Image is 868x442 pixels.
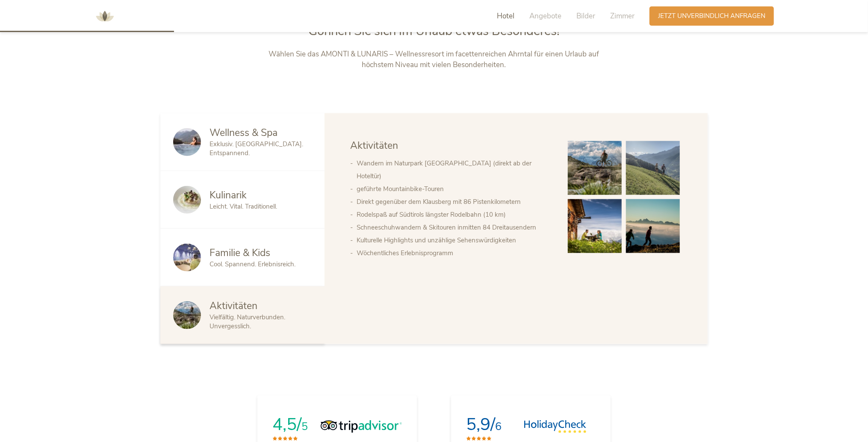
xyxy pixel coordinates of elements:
[497,11,514,21] span: Hotel
[357,247,551,259] li: Wöchentliches Erlebnisprogramm
[210,126,278,139] span: Wellness & Spa
[357,157,551,183] li: Wandern im Naturpark [GEOGRAPHIC_DATA] (direkt ab der Hoteltür)
[210,260,295,268] span: Cool. Spannend. Erlebnisreich.
[92,3,118,29] img: AMONTI & LUNARIS Wellnessresort
[466,413,495,436] span: 5,9/
[357,195,551,208] li: Direkt gegenüber dem Klausberg mit 86 Pistenkilometern
[357,221,551,234] li: Schneeschuhwandern & Skitouren inmitten 84 Dreitausendern
[301,419,308,434] span: 5
[350,139,398,152] span: Aktivitäten
[524,420,587,433] img: HolidayCheck
[357,234,551,247] li: Kulturelle Highlights und unzählige Sehenswürdigkeiten
[529,11,561,21] span: Angebote
[210,313,285,330] span: Vielfältig. Naturverbunden. Unvergesslich.
[210,299,257,312] span: Aktivitäten
[576,11,595,21] span: Bilder
[210,140,303,157] span: Exklusiv. [GEOGRAPHIC_DATA]. Entspannend.
[210,202,277,211] span: Leicht. Vital. Traditionell.
[210,246,270,259] span: Familie & Kids
[256,49,613,71] p: Wählen Sie das AMONTI & LUNARIS – Wellnessresort im facettenreichen Ahrntal für einen Urlaub auf ...
[357,208,551,221] li: Rodelspaß auf Südtirols längster Rodelbahn (10 km)
[321,420,402,433] img: Tripadvisor
[357,183,551,195] li: geführte Mountainbike-Touren
[92,13,118,19] a: AMONTI & LUNARIS Wellnessresort
[610,11,635,21] span: Zimmer
[272,413,301,436] span: 4,5/
[210,189,247,202] span: Kulinarik
[495,419,502,434] span: 6
[658,12,765,21] span: Jetzt unverbindlich anfragen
